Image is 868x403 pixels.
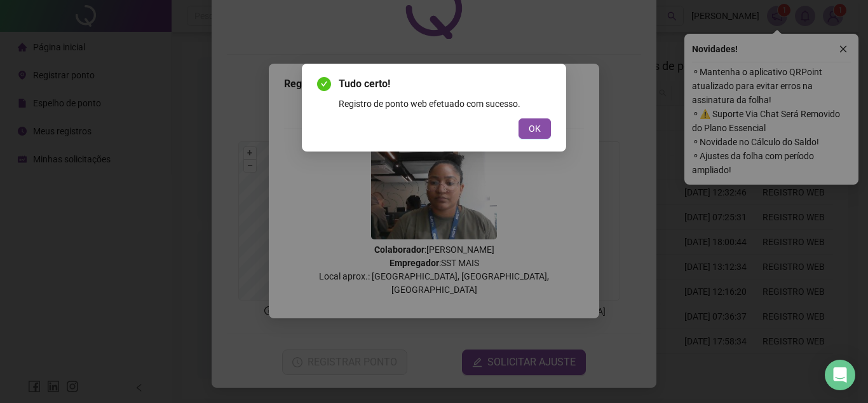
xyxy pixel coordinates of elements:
button: OK [519,118,551,139]
div: Registro de ponto web efetuado com sucesso. [339,97,551,111]
span: OK [529,122,541,136]
div: Open Intercom Messenger [825,360,855,390]
span: Tudo certo! [339,76,551,92]
span: check-circle [317,77,331,91]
